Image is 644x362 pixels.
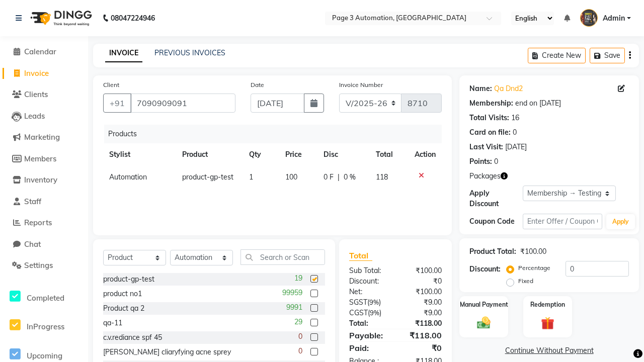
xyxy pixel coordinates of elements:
[249,172,253,182] span: 1
[342,308,395,318] div: ( )
[349,308,368,317] span: CGST
[324,172,334,183] span: 0 F
[109,172,147,182] span: Automation
[590,48,625,63] button: Save
[130,94,235,113] input: Search by Name/Mobile/Email/Code
[154,48,225,57] a: PREVIOUS INVOICES
[342,329,395,341] div: Payable:
[349,250,372,261] span: Total
[104,125,449,143] div: Products
[294,317,302,327] span: 29
[27,322,64,331] span: InProgress
[24,197,41,206] span: Staff
[349,298,367,307] span: SGST
[3,217,86,229] a: Reports
[603,13,625,24] span: Admin
[395,308,449,318] div: ₹9.00
[26,4,95,32] img: logo
[298,346,302,356] span: 0
[469,83,492,94] div: Name:
[518,263,550,273] label: Percentage
[24,239,41,249] span: Chat
[103,303,144,314] div: Product qa 2
[282,288,302,298] span: 99959
[294,273,302,284] span: 19
[530,300,565,309] label: Redemption
[469,216,523,227] div: Coupon Code
[505,142,527,152] div: [DATE]
[342,342,395,354] div: Paid:
[515,98,561,109] div: end on [DATE]
[369,298,379,306] span: 9%
[251,80,264,89] label: Date
[243,143,279,166] th: Qty
[24,132,60,142] span: Marketing
[286,302,302,313] span: 9991
[298,331,302,342] span: 0
[103,143,176,166] th: Stylist
[473,315,494,330] img: _cash.svg
[469,113,509,123] div: Total Visits:
[342,287,395,297] div: Net:
[103,274,154,285] div: product-gp-test
[460,300,508,309] label: Manual Payment
[103,94,131,113] button: +91
[469,142,503,152] div: Last Visit:
[176,143,243,166] th: Product
[395,297,449,308] div: ₹9.00
[24,260,53,270] span: Settings
[469,156,492,167] div: Points:
[342,276,395,287] div: Discount:
[520,246,546,257] div: ₹100.00
[103,318,122,328] div: qa-11
[24,111,45,121] span: Leads
[511,113,519,123] div: 16
[342,265,395,276] div: Sub Total:
[3,89,86,101] a: Clients
[3,46,86,58] a: Calendar
[395,276,449,287] div: ₹0
[240,249,325,265] input: Search or Scan
[606,214,635,229] button: Apply
[285,172,297,182] span: 100
[370,143,409,166] th: Total
[523,214,602,229] input: Enter Offer / Coupon Code
[395,329,449,341] div: ₹118.00
[469,246,516,257] div: Product Total:
[370,309,379,317] span: 9%
[27,351,62,360] span: Upcoming
[494,83,523,94] a: Qa Dnd2
[376,172,388,182] span: 118
[103,332,162,343] div: c.v.rediance spf 45
[3,239,86,250] a: Chat
[342,318,395,329] div: Total:
[528,48,586,63] button: Create New
[103,347,231,357] div: [PERSON_NAME] cliaryfying acne sprey
[469,98,513,109] div: Membership:
[395,265,449,276] div: ₹100.00
[3,68,86,79] a: Invoice
[469,188,523,209] div: Apply Discount
[409,143,442,166] th: Action
[395,342,449,354] div: ₹0
[537,315,558,331] img: _gift.svg
[461,345,637,356] a: Continue Without Payment
[24,68,49,78] span: Invoice
[469,264,501,275] div: Discount:
[469,127,511,138] div: Card on file:
[111,4,155,32] b: 08047224946
[317,143,370,166] th: Disc
[105,44,142,62] a: INVOICE
[339,80,383,89] label: Invoice Number
[3,174,86,186] a: Inventory
[279,143,318,166] th: Price
[3,260,86,271] a: Settings
[24,47,56,56] span: Calendar
[580,9,598,27] img: Admin
[24,218,52,227] span: Reports
[469,171,501,182] span: Packages
[24,175,57,185] span: Inventory
[513,127,517,138] div: 0
[3,153,86,165] a: Members
[344,172,356,183] span: 0 %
